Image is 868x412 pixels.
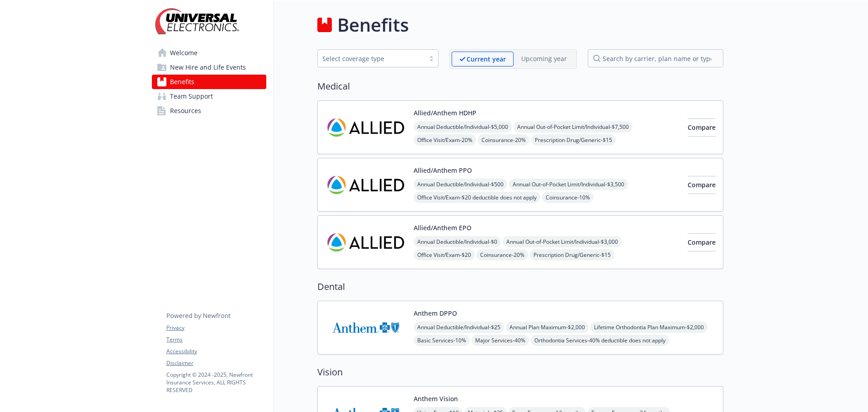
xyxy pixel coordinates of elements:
h2: Vision [317,365,723,379]
p: Current year [467,54,506,64]
span: Office Visit/Exam - $20 [414,249,475,260]
span: Office Visit/Exam - $20 deductible does not apply [414,192,540,203]
span: Welcome [170,46,198,60]
span: Annual Deductible/Individual - $500 [414,179,507,190]
span: Compare [688,123,716,132]
button: Anthem DPPO [414,308,457,318]
div: Select coverage type [322,54,420,63]
img: Allied Benefit Systems LLC carrier logo [325,166,406,204]
a: Resources [152,104,266,118]
img: Allied Benefit Systems LLC carrier logo [325,108,406,147]
a: Welcome [152,46,266,60]
p: Copyright © 2024 - 2025 , Newfront Insurance Services, ALL RIGHTS RESERVED [166,371,266,394]
span: Lifetime Orthodontia Plan Maximum - $2,000 [590,322,708,333]
a: Team Support [152,89,266,104]
span: Coinsurance - 20% [478,134,529,146]
button: Compare [688,176,716,194]
span: Coinsurance - 20% [476,249,528,260]
span: Resources [170,104,201,118]
span: Prescription Drug/Generic - $15 [531,134,616,146]
a: Accessibility [166,347,266,355]
span: Prescription Drug/Generic - $15 [530,249,614,260]
button: Allied/Anthem PPO [414,166,472,175]
a: Privacy [166,324,266,332]
span: Annual Deductible/Individual - $25 [414,322,504,333]
span: Annual Plan Maximum - $2,000 [506,322,589,333]
button: Compare [688,118,716,137]
span: Compare [688,180,716,189]
img: Allied Benefit Systems LLC carrier logo [325,223,406,261]
h1: Benefits [337,11,409,38]
span: Annual Out-of-Pocket Limit/Individual - $3,000 [503,236,622,247]
img: Anthem Blue Cross carrier logo [325,308,406,347]
a: Benefits [152,75,266,89]
span: Orthodontia Services - 40% deductible does not apply [531,335,669,346]
h2: Medical [317,80,723,93]
span: New Hire and Life Events [170,60,246,75]
span: Coinsurance - 10% [542,192,594,203]
p: Upcoming year [521,54,567,63]
span: Benefits [170,75,194,89]
span: Annual Deductible/Individual - $0 [414,236,501,247]
input: search by carrier, plan name or type [588,49,723,67]
span: Basic Services - 10% [414,335,470,346]
span: Compare [688,238,716,246]
span: Annual Out-of-Pocket Limit/Individual - $3,500 [509,179,628,190]
span: Annual Out-of-Pocket Limit/Individual - $7,500 [514,121,632,133]
span: Upcoming year [514,52,575,66]
a: Disclaimer [166,359,266,367]
button: Allied/Anthem HDHP [414,108,476,118]
a: New Hire and Life Events [152,60,266,75]
span: Team Support [170,89,213,104]
span: Office Visit/Exam - 20% [414,134,476,146]
button: Anthem Vision [414,394,458,403]
a: Terms [166,336,266,344]
span: Annual Deductible/Individual - $5,000 [414,121,512,133]
h2: Dental [317,280,723,294]
span: Major Services - 40% [472,335,529,346]
button: Compare [688,233,716,251]
button: Allied/Anthem EPO [414,223,472,232]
